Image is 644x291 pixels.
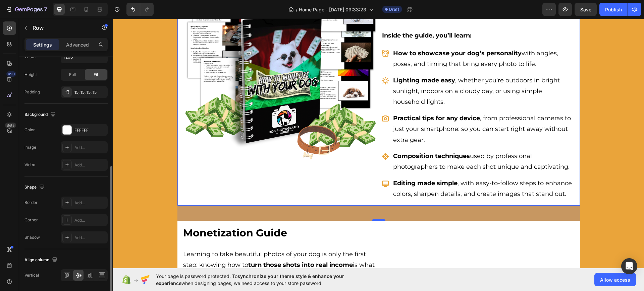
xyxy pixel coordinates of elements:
[156,273,344,286] span: synchronize your theme style & enhance your experience
[156,273,370,287] span: Your page is password protected. To when designing pages, we need access to your store password.
[575,3,597,16] button: Save
[280,94,461,127] p: , from professional cameras to just your smartphone: so you can start right away without extra gear.
[74,217,106,223] div: Add...
[24,54,36,60] div: Width
[113,19,644,268] iframe: Design area
[74,200,106,206] div: Add...
[280,56,461,89] p: , whether you’re outdoors in bright sunlight, indoors on a cloudy day, or using simple household ...
[74,89,106,95] div: 15, 15, 15, 15
[24,217,38,223] div: Corner
[296,6,298,13] span: /
[135,242,240,250] strong: turn those shots into real income
[74,162,106,168] div: Add...
[69,72,76,78] span: Full
[280,132,461,154] p: used by professional photographers to make each shot unique and captivating.
[69,207,263,221] h2: Monetization Guide
[33,24,90,32] p: Row
[24,127,35,133] div: Color
[24,162,35,168] div: Video
[74,235,106,241] div: Add...
[280,159,461,181] p: , with easy-to-follow steps to enhance colors, sharpen details, and create images that stand out.
[6,71,16,77] div: 450
[24,234,40,240] div: Shadow
[24,183,46,192] div: Shape
[605,6,622,13] div: Publish
[94,72,98,78] span: Fit
[269,13,359,20] strong: Inside the guide, you’ll learn:
[66,41,89,48] p: Advanced
[24,110,57,119] div: Background
[33,41,52,48] p: Settings
[3,3,50,16] button: 7
[74,145,106,151] div: Add...
[580,7,591,12] span: Save
[280,58,342,65] strong: Lighting made easy
[24,72,37,78] div: Height
[621,258,637,274] div: Open Intercom Messenger
[61,51,107,63] input: Auto
[24,256,59,265] div: Align column
[24,144,36,150] div: Image
[389,6,399,12] span: Draft
[594,273,636,286] button: Allow access
[280,134,357,141] strong: Composition techniques
[126,3,154,16] div: Undo/Redo
[24,272,39,278] div: Vertical
[280,29,461,51] p: with angles, poses, and timing that bring every photo to life.
[44,5,47,13] p: 7
[74,127,106,133] div: FFFFFF
[599,3,628,16] button: Publish
[280,96,367,103] strong: Practical tips for any device
[24,200,38,206] div: Border
[600,276,630,283] span: Allow access
[299,6,366,13] span: Home Page - [DATE] 09:33:23
[280,161,344,168] strong: Editing made simple
[5,123,16,128] div: Beta
[24,89,40,95] div: Padding
[280,31,409,38] strong: How to showcase your dog’s personality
